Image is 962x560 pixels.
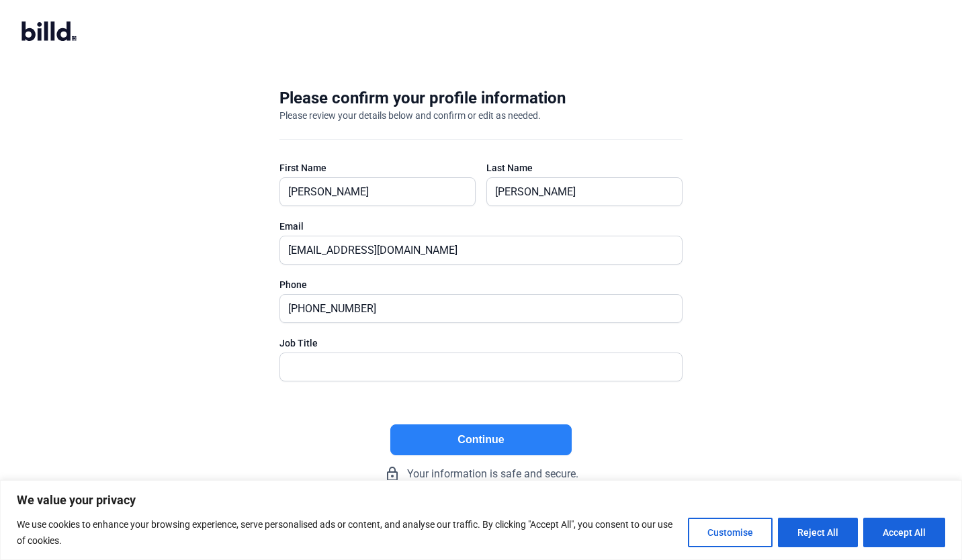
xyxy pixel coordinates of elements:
p: We use cookies to enhance your browsing experience, serve personalised ads or content, and analys... [17,516,678,549]
button: Customise [688,518,773,547]
div: Job Title [279,336,683,350]
div: Please confirm your profile information [279,87,566,109]
div: Email [279,220,683,233]
input: (XXX) XXX-XXXX [280,295,667,322]
button: Continue [390,424,572,455]
div: First Name [279,161,476,175]
div: Phone [279,278,683,291]
button: Reject All [778,518,858,547]
button: Accept All [863,518,945,547]
div: Please review your details below and confirm or edit as needed. [279,109,541,122]
p: We value your privacy [17,492,945,508]
div: Your information is safe and secure. [279,466,683,482]
mat-icon: lock_outline [384,466,400,482]
div: Last Name [486,161,683,175]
